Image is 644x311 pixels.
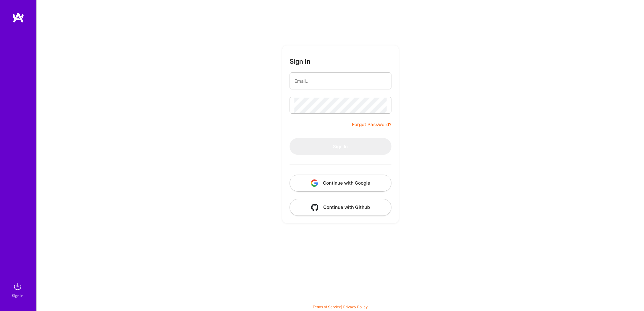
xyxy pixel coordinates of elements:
div: © 2025 ATeams Inc., All rights reserved. [36,293,644,308]
img: logo [12,12,24,23]
button: Sign In [290,138,391,155]
a: Forgot Password? [352,121,391,128]
button: Continue with Google [290,175,391,192]
a: Privacy Policy [343,305,368,309]
img: sign in [12,280,24,293]
img: icon [311,179,318,187]
a: Terms of Service [313,305,341,309]
div: Sign In [12,293,23,299]
h3: Sign In [290,58,310,65]
a: sign inSign In [13,280,24,299]
input: Email... [294,73,387,89]
img: icon [311,204,318,211]
button: Continue with Github [290,199,391,216]
span: | [313,305,368,309]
